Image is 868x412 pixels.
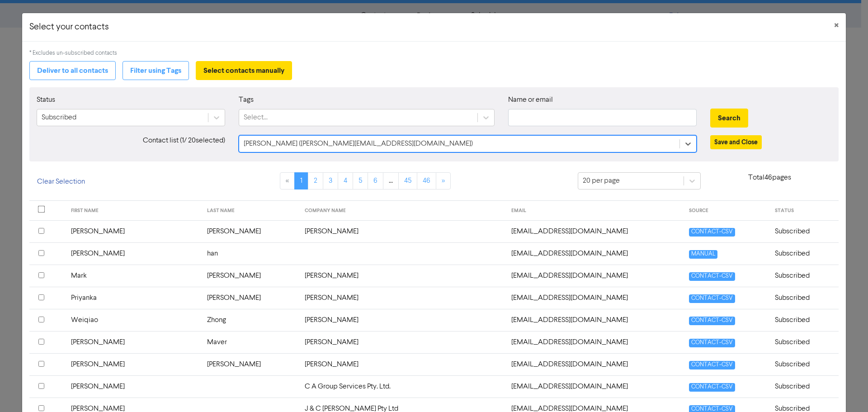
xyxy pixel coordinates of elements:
label: Status [37,95,55,105]
div: Subscribed [42,112,76,123]
td: Mark [66,265,202,287]
td: Subscribed [769,220,839,242]
td: 314113530@qq.com [506,220,684,242]
a: Page 5 [353,172,368,189]
span: CONTACT-CSV [689,361,735,369]
div: * Excludes un-subscribed contacts [29,49,839,57]
button: Filter using Tags [123,61,189,80]
td: [PERSON_NAME] [66,220,202,242]
td: [PERSON_NAME] [66,375,202,398]
div: 20 per page [583,175,620,186]
span: CONTACT-CSV [689,272,735,281]
p: Total 46 pages [701,172,839,183]
a: » [436,172,451,189]
td: han [202,242,299,265]
span: CONTACT-CSV [689,294,735,303]
label: Tags [239,95,254,105]
a: Page 6 [368,172,383,189]
td: [PERSON_NAME] [202,353,299,375]
span: MANUAL [689,250,717,259]
td: [PERSON_NAME] [299,287,505,309]
td: Priyanka [66,287,202,309]
td: [PERSON_NAME] [299,353,505,375]
td: [PERSON_NAME] [66,353,202,375]
label: Name or email [508,95,553,105]
a: Page 45 [398,172,417,189]
td: Maver [202,331,299,353]
div: Select... [244,112,268,123]
td: Subscribed [769,375,839,398]
td: Subscribed [769,309,839,331]
iframe: Chat Widget [823,369,868,412]
td: 954167672@qq.com [506,309,684,331]
td: aaronmaver@icloud.com [506,331,684,353]
td: [PERSON_NAME] [66,242,202,265]
span: × [834,19,839,33]
th: COMPANY NAME [299,201,505,221]
td: Subscribed [769,287,839,309]
span: CONTACT-CSV [689,317,735,325]
a: Page 2 [308,172,323,189]
td: 64falconcoupe@gmail.com [506,265,684,287]
button: Close [827,13,846,38]
h5: Select your contacts [29,20,109,34]
div: [PERSON_NAME] ([PERSON_NAME][EMAIL_ADDRESS][DOMAIN_NAME]) [244,138,473,149]
th: SOURCE [684,201,770,221]
button: Select contacts manually [196,61,292,80]
th: STATUS [769,201,839,221]
span: CONTACT-CSV [689,228,735,237]
td: Subscribed [769,265,839,287]
td: Weiqiao [66,309,202,331]
td: 5496193@qq.com [506,242,684,265]
td: [PERSON_NAME] [202,287,299,309]
td: abmckay@outlook.com.au [506,353,684,375]
span: CONTACT-CSV [689,383,735,392]
td: Zhong [202,309,299,331]
th: LAST NAME [202,201,299,221]
td: Subscribed [769,331,839,353]
a: Page 1 is your current page [294,172,308,189]
a: Page 46 [417,172,436,189]
button: Deliver to all contacts [29,61,116,80]
td: [PERSON_NAME] [299,265,505,287]
a: Page 3 [323,172,338,189]
div: Contact list ( 1 / 20 selected) [30,135,232,152]
td: accounts@cagroupservices.com.au [506,375,684,398]
td: Subscribed [769,242,839,265]
td: C A Group Services Pty. Ltd. [299,375,505,398]
td: [PERSON_NAME] [202,265,299,287]
a: Page 4 [338,172,353,189]
th: FIRST NAME [66,201,202,221]
button: Search [710,109,748,128]
span: CONTACT-CSV [689,339,735,347]
td: Subscribed [769,353,839,375]
th: EMAIL [506,201,684,221]
td: [PERSON_NAME] [299,331,505,353]
td: [PERSON_NAME] [202,220,299,242]
td: [PERSON_NAME] [299,309,505,331]
button: Save and Close [710,135,762,149]
td: 81priyankasharma@gmail.com [506,287,684,309]
td: [PERSON_NAME] [66,331,202,353]
button: Clear Selection [29,172,93,191]
td: [PERSON_NAME] [299,220,505,242]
